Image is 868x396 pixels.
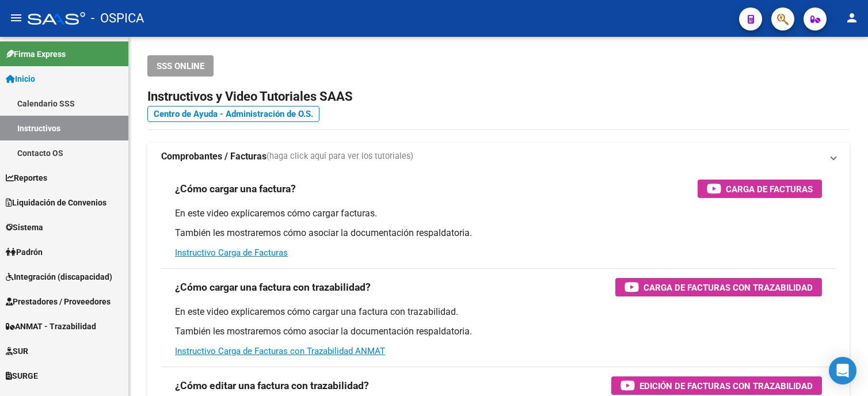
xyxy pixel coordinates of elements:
[726,182,813,196] span: Carga de Facturas
[147,106,319,122] a: Centro de Ayuda - Administración de O.S.
[6,73,35,85] span: Inicio
[267,150,413,163] span: (haga click aquí para ver los tutoriales)
[6,370,38,382] span: SURGE
[6,221,43,234] span: Sistema
[9,11,23,25] mat-icon: menu
[6,48,66,60] span: Firma Express
[6,345,28,357] span: SUR
[6,246,43,258] span: Padrón
[147,143,850,170] mat-expansion-panel-header: Comprobantes / Facturas(haga click aquí para ver los tutoriales)
[175,247,288,258] a: Instructivo Carga de Facturas
[644,280,813,295] span: Carga de Facturas con Trazabilidad
[175,181,296,197] h3: ¿Cómo cargar una factura?
[161,150,267,163] strong: Comprobantes / Facturas
[175,346,385,356] a: Instructivo Carga de Facturas con Trazabilidad ANMAT
[6,295,111,308] span: Prestadores / Proveedores
[611,376,822,395] button: Edición de Facturas con Trazabilidad
[698,180,822,198] button: Carga de Facturas
[175,325,822,338] p: También les mostraremos cómo asociar la documentación respaldatoria.
[175,227,822,239] p: También les mostraremos cómo asociar la documentación respaldatoria.
[147,55,214,77] button: SSS ONLINE
[175,279,371,295] h3: ¿Cómo cargar una factura con trazabilidad?
[175,207,822,220] p: En este video explicaremos cómo cargar facturas.
[829,357,856,384] div: Open Intercom Messenger
[147,86,850,108] h2: Instructivos y Video Tutoriales SAAS
[6,320,96,333] span: ANMAT - Trazabilidad
[157,61,204,71] span: SSS ONLINE
[6,271,112,283] span: Integración (discapacidad)
[6,196,106,209] span: Liquidación de Convenios
[845,11,859,25] mat-icon: person
[175,306,822,318] p: En este video explicaremos cómo cargar una factura con trazabilidad.
[91,6,144,31] span: - OSPICA
[6,172,47,184] span: Reportes
[615,278,822,296] button: Carga de Facturas con Trazabilidad
[639,379,813,393] span: Edición de Facturas con Trazabilidad
[175,378,369,394] h3: ¿Cómo editar una factura con trazabilidad?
